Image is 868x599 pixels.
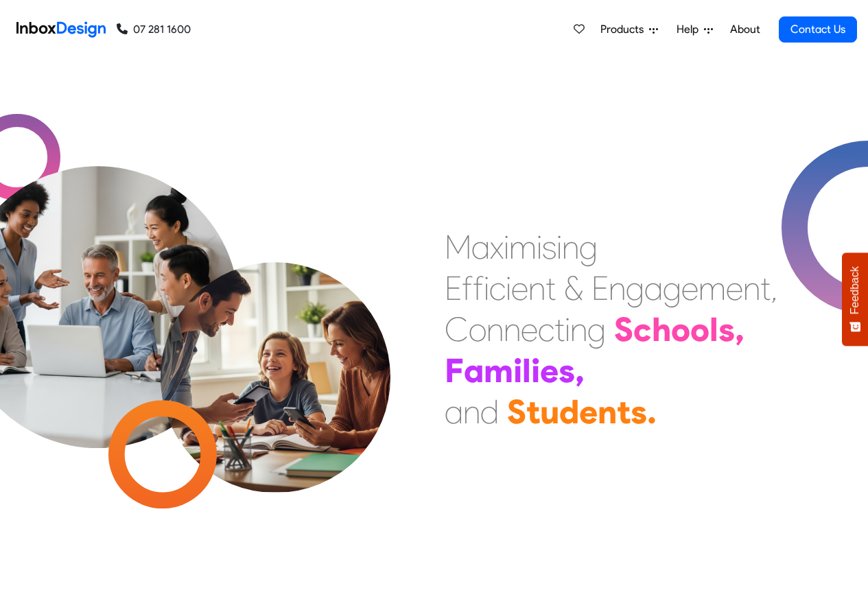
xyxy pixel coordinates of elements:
div: i [565,309,570,350]
div: s [631,391,647,432]
div: t [760,268,771,309]
div: c [489,268,506,309]
div: i [484,268,489,309]
div: S [614,309,633,350]
div: t [526,391,540,432]
div: o [469,309,486,350]
a: Contact Us [779,16,857,43]
div: e [540,350,559,391]
div: o [671,309,690,350]
div: i [556,226,562,268]
div: e [521,309,538,350]
a: About [726,16,764,43]
div: m [509,226,537,268]
div: t [546,268,556,309]
a: Products [595,16,664,43]
div: d [559,391,579,432]
div: , [575,350,585,391]
div: n [570,309,587,350]
div: i [513,350,522,391]
div: o [690,309,709,350]
div: E [445,268,462,309]
div: a [445,391,463,432]
div: M [445,226,471,268]
div: f [473,268,484,309]
span: Feedback [849,266,861,314]
div: x [490,226,504,268]
div: l [709,309,718,350]
div: i [537,226,542,268]
div: e [726,268,743,309]
div: i [506,268,511,309]
div: s [542,226,556,268]
div: d [480,391,499,432]
a: 07 281 1600 [117,21,191,38]
div: n [504,309,521,350]
div: n [562,226,579,268]
div: n [486,309,504,350]
div: n [528,268,546,309]
img: parents_with_child.png [132,205,419,493]
div: S [507,391,526,432]
div: c [633,309,652,350]
div: n [463,391,480,432]
div: , [771,268,777,309]
a: Help [671,16,718,43]
div: g [626,268,644,309]
div: s [718,309,735,350]
div: g [587,309,606,350]
div: & [564,268,583,309]
div: F [445,350,464,391]
div: C [445,309,469,350]
div: c [538,309,554,350]
div: n [743,268,760,309]
div: g [579,226,598,268]
div: i [504,226,509,268]
div: g [663,268,681,309]
div: i [531,350,540,391]
span: Help [677,21,704,38]
div: Maximising Efficient & Engagement, Connecting Schools, Families, and Students. [445,226,777,432]
span: Products [600,21,649,38]
div: a [644,268,663,309]
div: f [462,268,473,309]
div: , [735,309,744,350]
div: n [598,391,617,432]
div: m [484,350,513,391]
div: a [471,226,490,268]
div: e [511,268,528,309]
div: s [559,350,575,391]
div: l [522,350,531,391]
div: n [609,268,626,309]
div: u [540,391,559,432]
div: e [579,391,598,432]
div: m [699,268,726,309]
div: . [647,391,657,432]
div: e [681,268,699,309]
div: h [652,309,671,350]
div: t [617,391,631,432]
div: a [464,350,484,391]
div: t [554,309,565,350]
div: E [591,268,609,309]
button: Feedback - Show survey [842,252,868,346]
